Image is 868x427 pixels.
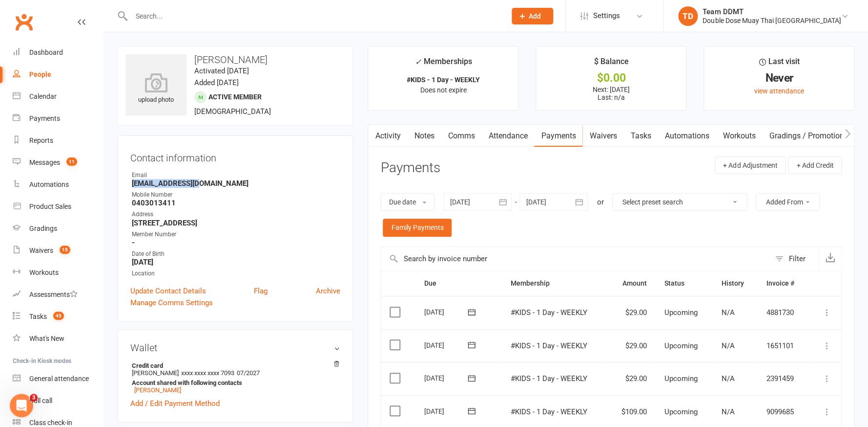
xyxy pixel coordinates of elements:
div: [DATE] [424,370,469,385]
button: Filter [770,247,818,270]
a: Archive [315,285,340,297]
div: [DATE] [424,404,469,419]
span: Upcoming [664,341,698,350]
span: N/A [722,374,735,383]
a: Manage Comms Settings [130,297,213,309]
a: Dashboard [13,42,103,64]
th: Amount [607,271,656,296]
span: Upcoming [664,374,698,383]
i: ✓ [414,57,421,67]
strong: Account shared with following contacts [132,379,335,386]
button: Added From [756,193,820,211]
div: Date of Birth [132,249,340,259]
a: Payments [13,108,103,130]
a: Update Contact Details [130,285,206,297]
a: Activity [368,125,407,147]
span: Does not expire [420,86,466,94]
a: People [13,64,103,86]
div: Never [713,73,845,83]
div: Gradings [29,225,57,232]
a: Roll call [13,390,103,412]
a: Waivers [582,125,623,147]
span: #KIDS - 1 Day - WEEKLY [511,341,587,350]
span: N/A [722,341,735,350]
div: Calendar [29,92,57,100]
li: [PERSON_NAME] [130,360,340,395]
div: $0.00 [545,73,677,83]
td: $29.00 [607,329,656,362]
button: + Add Adjustment [715,157,785,174]
h3: Wallet [130,342,340,353]
div: Mobile Number [132,190,340,200]
div: Team DDMT [703,7,841,16]
a: Assessments [13,284,103,306]
a: Waivers 15 [13,240,103,262]
div: Automations [29,180,69,188]
div: Waivers [29,247,53,254]
a: Workouts [13,262,103,284]
div: Product Sales [29,202,71,210]
strong: [DATE] [132,258,340,267]
a: Notes [407,125,441,147]
span: N/A [722,407,735,416]
th: Status [656,271,713,296]
div: TD [678,6,698,26]
span: Upcoming [664,407,698,416]
span: #KIDS - 1 Day - WEEKLY [511,308,587,317]
h3: Payments [380,160,440,176]
a: General attendance kiosk mode [13,368,103,390]
div: Member Number [132,230,340,239]
h3: Contact information [130,149,340,163]
h3: [PERSON_NAME] [125,54,345,65]
div: Messages [29,158,60,166]
div: Memberships [414,55,472,73]
a: Automations [658,125,716,147]
input: Search... [128,9,499,23]
th: History [713,271,758,296]
a: Comms [441,125,481,147]
a: What's New [13,328,103,350]
a: Add / Edit Payment Method [130,398,220,409]
span: 15 [60,246,70,254]
span: Upcoming [664,308,698,317]
td: 2391459 [757,362,808,395]
div: Address [132,210,340,219]
a: Clubworx [12,10,36,34]
span: [DEMOGRAPHIC_DATA] [194,107,271,116]
time: Added [DATE] [194,78,239,87]
strong: [STREET_ADDRESS] [132,219,340,227]
input: Search by invoice number [381,247,770,270]
span: Settings [593,5,620,27]
span: #KIDS - 1 Day - WEEKLY [511,407,587,416]
strong: [EMAIL_ADDRESS][DOMAIN_NAME] [132,179,340,188]
div: Payments [29,114,60,122]
span: xxxx xxxx xxxx 7093 [181,369,234,377]
div: General attendance [29,375,89,382]
a: Payments [534,125,582,147]
span: N/A [722,308,735,317]
a: Tasks [623,125,658,147]
a: Calendar [13,86,103,108]
a: Tasks 45 [13,306,103,328]
strong: Credit card [132,362,335,369]
a: Flag [254,285,268,297]
div: $ Balance [594,55,628,73]
a: [PERSON_NAME] [134,386,181,394]
th: Invoice # [757,271,808,296]
div: People [29,70,51,78]
div: Workouts [29,269,59,276]
div: Last visit [759,55,799,73]
div: Roll call [29,397,52,405]
td: $29.00 [607,296,656,329]
th: Due [415,271,502,296]
div: [DATE] [424,337,469,353]
a: Family Payments [383,219,452,236]
th: Membership [502,271,607,296]
strong: #KIDS - 1 Day - WEEKLY [407,76,480,84]
div: Email [132,171,340,180]
div: Filter [788,253,805,265]
a: Gradings [13,218,103,240]
div: Location [132,269,340,278]
div: What's New [29,335,64,342]
p: Next: [DATE] Last: n/a [545,86,677,101]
